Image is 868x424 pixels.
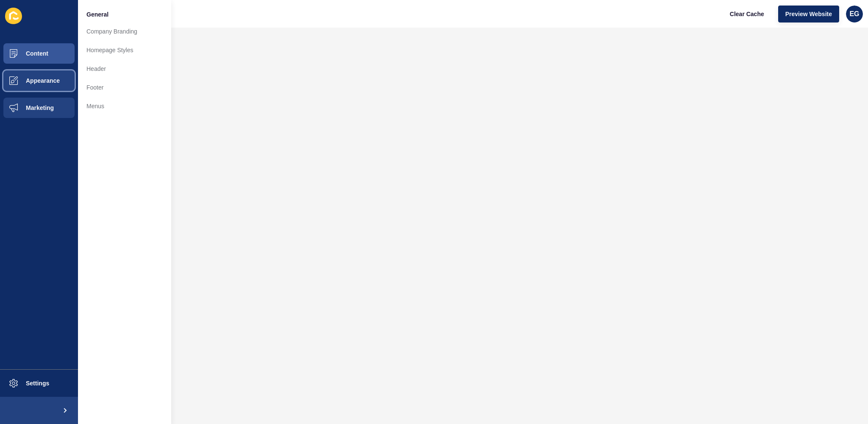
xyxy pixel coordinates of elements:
button: Clear Cache [723,6,771,22]
span: General [86,10,108,19]
a: Footer [78,78,171,97]
button: Preview Website [778,6,839,22]
span: Preview Website [785,10,832,18]
span: EG [849,10,859,18]
a: Menus [78,97,171,115]
a: Homepage Styles [78,41,171,59]
a: Company Branding [78,22,171,41]
span: Clear Cache [730,10,764,18]
a: Header [78,59,171,78]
